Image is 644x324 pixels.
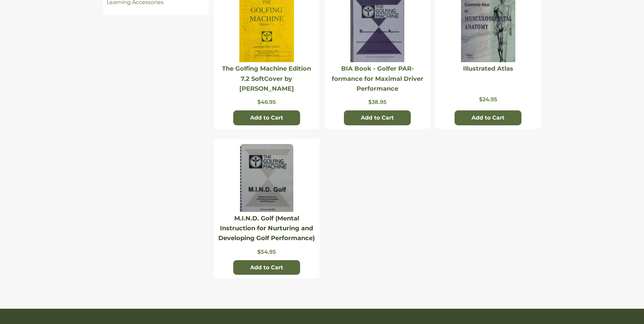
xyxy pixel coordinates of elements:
p: $54.95 [217,249,316,255]
p: $24.95 [439,96,537,103]
img: Website-photo-MIND.jpg [240,144,293,212]
a: The Golfing Machine Edition 7.2 SoftCover by [PERSON_NAME] [222,65,311,92]
button: Add to Cart [233,260,300,275]
a: M.I.N.D. Golf (Mental Instruction for Nurturing and Developing Golf Performance) [218,215,315,242]
button: Add to Cart [344,110,411,125]
a: BIA Book - Golfer PAR-formance for Maximal Driver Performance [332,65,423,92]
p: $46.95 [217,99,316,105]
button: Add to Cart [233,110,300,125]
p: $38.95 [328,99,427,105]
button: Add to Cart [455,110,521,125]
a: Illustrated Atlas [463,65,513,72]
